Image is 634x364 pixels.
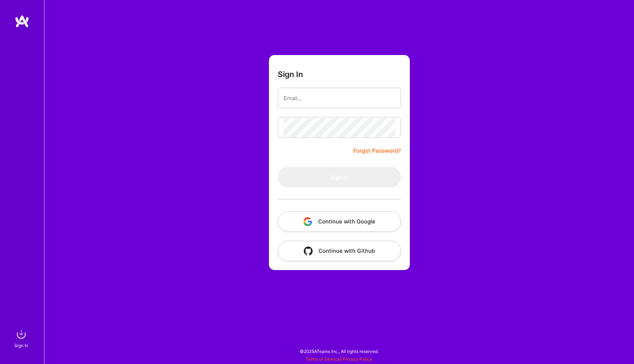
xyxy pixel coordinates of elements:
[304,247,313,255] img: icon
[278,70,303,79] h3: Sign In
[44,342,634,360] div: © 2025 ATeams Inc., All rights reserved.
[353,146,401,155] a: Forgot Password?
[14,327,29,342] img: sign in
[15,15,29,28] img: logo
[15,327,29,349] a: sign inSign In
[284,89,395,108] input: Email...
[306,356,372,362] span: |
[14,342,28,349] div: Sign In
[278,211,401,232] button: Continue with Google
[343,356,372,362] a: Privacy Policy
[278,241,401,261] button: Continue with Github
[278,167,401,188] button: Sign In
[306,356,340,362] a: Terms of Service
[303,217,312,226] img: icon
